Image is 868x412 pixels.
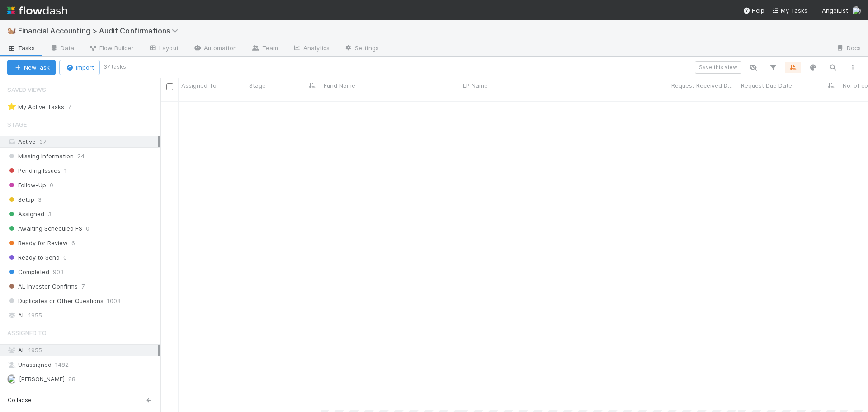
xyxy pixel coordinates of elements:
[28,310,42,321] span: 1955
[7,281,78,292] span: AL Investor Confirms
[337,42,386,56] a: Settings
[671,81,736,90] span: Request Received Date
[7,345,158,356] div: All
[695,61,741,74] button: Save this view
[7,180,46,191] span: Follow-Up
[50,180,53,191] span: 0
[285,42,337,56] a: Analytics
[7,115,27,133] span: Stage
[63,252,67,263] span: 0
[772,6,807,15] a: My Tasks
[7,208,44,220] span: Assigned
[7,81,46,99] span: Saved Views
[7,223,82,234] span: Awaiting Scheduled FS
[7,359,158,370] div: Unassigned
[89,43,134,52] span: Flow Builder
[7,101,64,113] div: My Active Tasks
[81,42,141,56] a: Flow Builder
[181,81,217,90] span: Assigned To
[7,165,61,176] span: Pending Issues
[55,359,69,370] span: 1482
[166,83,173,90] input: Toggle All Rows Selected
[463,81,488,90] span: LP Name
[7,266,49,278] span: Completed
[249,81,266,90] span: Stage
[7,43,35,52] span: Tasks
[68,101,80,113] span: 7
[28,346,42,354] span: 1955
[7,151,74,162] span: Missing Information
[7,103,16,110] span: ⭐
[743,6,764,15] div: Help
[19,375,65,383] span: [PERSON_NAME]
[141,42,186,56] a: Layout
[7,27,16,34] span: 🐿️
[7,194,34,205] span: Setup
[18,26,183,35] span: Financial Accounting > Audit Confirmations
[48,208,52,220] span: 3
[7,324,47,342] span: Assigned To
[59,60,100,75] button: Import
[39,138,46,145] span: 37
[7,237,68,249] span: Ready for Review
[822,7,848,14] span: AngelList
[324,81,355,90] span: Fund Name
[77,151,85,162] span: 24
[186,42,244,56] a: Automation
[86,223,90,234] span: 0
[107,295,121,307] span: 1008
[7,60,56,75] button: NewTask
[64,165,67,176] span: 1
[104,63,126,71] small: 37 tasks
[42,42,81,56] a: Data
[852,6,861,15] img: avatar_030f5503-c087-43c2-95d1-dd8963b2926c.png
[7,252,60,263] span: Ready to Send
[8,396,32,404] span: Collapse
[829,42,868,56] a: Docs
[7,3,67,18] img: logo-inverted-e16ddd16eac7371096b0.svg
[7,310,158,321] div: All
[68,374,75,385] span: 88
[7,374,16,384] img: avatar_fee1282a-8af6-4c79-b7c7-bf2cfad99775.png
[772,7,807,14] span: My Tasks
[7,295,104,307] span: Duplicates or Other Questions
[7,136,158,147] div: Active
[71,237,75,249] span: 6
[81,281,85,292] span: 7
[741,81,792,90] span: Request Due Date
[244,42,285,56] a: Team
[38,194,42,205] span: 3
[53,266,64,278] span: 903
